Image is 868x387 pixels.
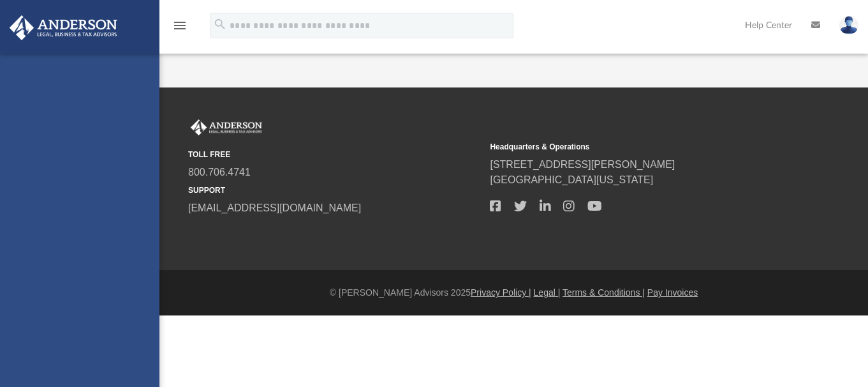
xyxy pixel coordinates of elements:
[563,287,645,298] a: Terms & Conditions |
[490,159,675,170] a: [STREET_ADDRESS][PERSON_NAME]
[188,167,251,178] a: 800.706.4741
[213,17,227,31] i: search
[6,15,121,40] img: Anderson Advisors Platinum Portal
[188,149,481,160] small: TOLL FREE
[172,18,188,33] i: menu
[839,16,858,34] img: User Pic
[159,286,868,300] div: © [PERSON_NAME] Advisors 2025
[647,287,698,298] a: Pay Invoices
[490,174,653,185] a: [GEOGRAPHIC_DATA][US_STATE]
[490,141,783,153] small: Headquarters & Operations
[172,24,188,33] a: menu
[188,185,481,196] small: SUPPORT
[534,287,561,298] a: Legal |
[188,202,361,213] a: [EMAIL_ADDRESS][DOMAIN_NAME]
[188,119,265,136] img: Anderson Advisors Platinum Portal
[471,287,531,298] a: Privacy Policy |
